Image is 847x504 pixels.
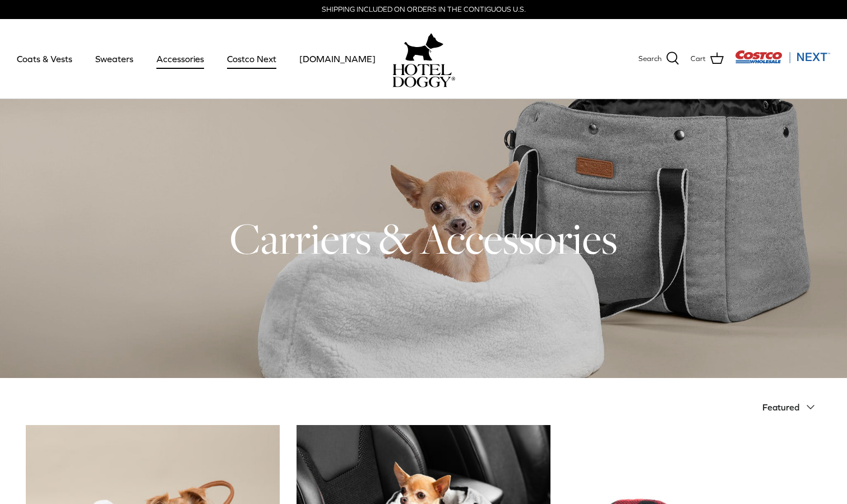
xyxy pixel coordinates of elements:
a: Cart [691,52,724,66]
a: Search [638,52,679,66]
a: Coats & Vests [7,40,82,78]
a: Sweaters [85,40,144,78]
a: Visit Costco Next [735,57,830,66]
img: Costco Next [735,50,830,64]
span: Search [638,53,661,65]
h1: Carriers & Accessories [26,211,822,266]
img: hoteldoggycom [392,64,455,87]
button: Featured [762,395,822,419]
a: Accessories [146,40,214,78]
a: [DOMAIN_NAME] [289,40,386,78]
span: Cart [691,53,706,65]
span: Featured [762,402,799,412]
img: hoteldoggy.com [404,30,443,64]
a: Costco Next [217,40,286,78]
a: hoteldoggy.com hoteldoggycom [392,30,455,87]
